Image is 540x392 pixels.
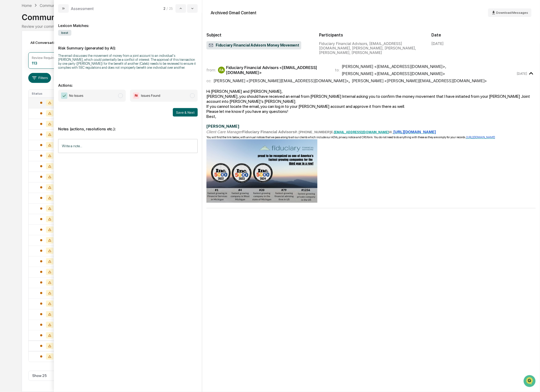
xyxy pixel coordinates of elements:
div: The email discusses the movement of money from a joint account to an individual's [PERSON_NAME], ... [58,54,198,70]
a: 🔎Data Lookup [3,75,35,84]
div: We're available if you need us! [18,46,67,50]
img: 1746055101610-c473b297-6a78-478c-a979-82029cc54cd1 [5,40,15,50]
span: E. [331,130,334,134]
span: You will find the link below, with annual notices that we pass along to all our clients which inc... [206,136,466,139]
span: No Issues [69,93,83,98]
div: Communications Archive [40,3,82,8]
div: Fiduciary Financial Advisors, [EMAIL_ADDRESS][DOMAIN_NAME], [PERSON_NAME], [PERSON_NAME], [PERSON... [319,41,423,55]
th: Status [29,90,65,98]
p: How can we help? [5,11,96,20]
div: Archived Gmail Content [211,10,256,15]
p: Notes (actions, resolutions etc.): [58,120,198,131]
div: Start new chat [18,40,87,46]
div: [PERSON_NAME] <[EMAIL_ADDRESS][DOMAIN_NAME]> , [342,64,446,69]
h2: Date [432,33,536,38]
button: Date:[DATE] - [DATE] [53,73,96,83]
span: Client Care Manager [206,130,242,134]
img: Flag [133,93,139,99]
img: AIorK4w4if71IpghIOTLdyAR-e5nThm-DS8diFETlpCCqDTfUMkQFESvulC2u2o_USQ_EvzEj0f_oQHw-U2h [206,139,317,203]
iframe: Open customer support [523,375,537,389]
button: Save & Next [173,108,198,117]
a: 🖐️Preclearance [3,64,36,74]
span: Issues Found [141,93,160,98]
span: Best, [206,114,216,119]
span: [URL][DOMAIN_NAME] [466,136,495,139]
b: [PERSON_NAME] [206,124,239,129]
span: Fiduciary Financial Advisors [242,130,295,134]
div: [PERSON_NAME] <[EMAIL_ADDRESS][DOMAIN_NAME]> [342,71,445,76]
div: [PERSON_NAME] <[PERSON_NAME][EMAIL_ADDRESS][DOMAIN_NAME]> [214,78,349,83]
span: Please let me know if you have any questions! [206,109,288,114]
div: [PERSON_NAME] <[PERSON_NAME][EMAIL_ADDRESS][DOMAIN_NAME]> [352,78,487,83]
span: Fiduciary Financial Advisors Money Movement [209,43,299,48]
time: Wednesday, February 19, 2025 at 1:28:12 PM [517,72,527,76]
div: [DATE] [432,41,444,46]
span: Data Lookup [11,77,33,82]
h2: Subject [206,33,311,38]
span: [URL][DOMAIN_NAME] [394,130,436,134]
p: Risk Summary (generated by AI): [58,39,198,50]
span: , [214,78,350,83]
div: Assessment [71,6,94,11]
span: If you cannot locate the email, you can log in to your [PERSON_NAME] account and approve it from ... [206,104,405,109]
span: best [58,30,71,36]
a: 🗄️Attestations [36,64,68,74]
a: Powered byPylon [37,89,64,94]
span: Pylon [53,90,64,94]
div: Fiduciary Financial Advisors <[EMAIL_ADDRESS][DOMAIN_NAME]> [226,65,329,75]
a: [EMAIL_ADDRESS][DOMAIN_NAME] [334,130,389,134]
div: Review Required [32,56,57,60]
button: Start new chat [90,42,96,48]
img: Checkmark [61,93,67,99]
div: Lexicon Matches: [58,17,198,28]
div: 🗄️ [38,67,43,71]
a: [URL][DOMAIN_NAME] [393,129,436,134]
span: [PERSON_NAME], you should have received an email from [PERSON_NAME] Internal asking you to confir... [206,94,530,104]
span: Preclearance [11,67,34,72]
div: Communications Archive [22,8,519,22]
div: Review your communication records across channels [22,24,519,29]
span: / 25 [167,6,174,11]
button: Download Messages [488,8,532,17]
div: All Conversations [28,38,68,47]
span: Attestations [44,67,66,72]
span: from: [206,67,216,72]
h2: Participants [319,33,423,38]
span: W. [389,130,393,134]
button: Filters [28,73,51,83]
span: cc: [206,78,211,83]
span: P. [PHONE_NUMBER] [295,130,331,134]
div: FA [218,67,225,73]
p: Actions: [58,77,198,87]
div: Home [22,3,32,8]
a: [URL][DOMAIN_NAME] [466,134,495,139]
span: to: [335,67,340,72]
span: Download Messages [496,11,528,15]
div: 113 [32,61,37,65]
span: Hi [PERSON_NAME] and [PERSON_NAME], [206,89,283,94]
span: 2 [164,6,166,11]
div: 🔎 [5,77,10,81]
div: 🖐️ [5,67,10,71]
